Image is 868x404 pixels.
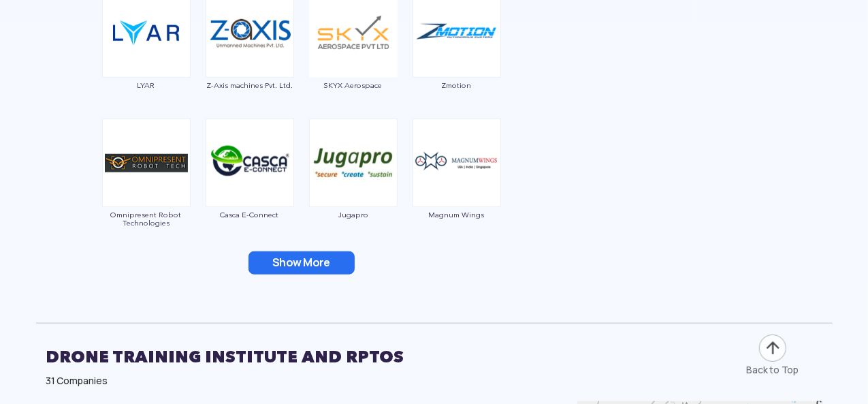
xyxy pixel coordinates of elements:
a: Casca E-Connect [205,156,295,219]
img: ic_omnipresent.png [102,119,191,207]
img: ic_casca.png [206,119,294,207]
span: Zmotion [412,81,502,89]
h2: DRONE TRAINING INSTITUTE AND RPTOS [46,340,822,374]
a: SKYX Aerospace [308,27,398,89]
div: 31 Companies [46,374,822,388]
span: SKYX Aerospace [308,81,398,89]
img: ic_magnumwings.png [413,119,501,207]
a: Magnum Wings [412,156,502,219]
div: Back to Top [746,363,799,377]
a: LYAR [101,27,191,89]
a: Jugapro [308,156,398,219]
button: Show More [248,251,355,275]
span: Omnipresent Robot Technologies [101,211,191,227]
a: Omnipresent Robot Technologies [101,156,191,227]
span: Z-Axis machines Pvt. Ltd. [205,81,295,89]
span: Magnum Wings [412,211,502,219]
img: ic_jugapro.png [309,119,398,207]
a: Zmotion [412,27,502,89]
span: Jugapro [308,211,398,219]
img: ic_arrow-up.png [758,333,788,363]
a: Z-Axis machines Pvt. Ltd. [205,27,295,89]
span: LYAR [101,81,191,89]
span: Casca E-Connect [205,211,295,219]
